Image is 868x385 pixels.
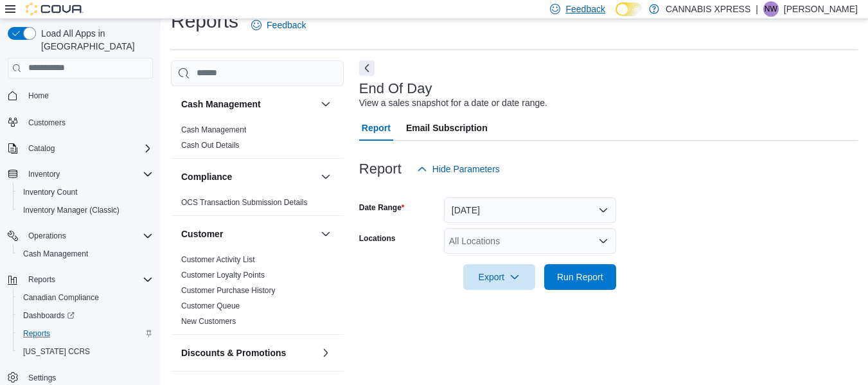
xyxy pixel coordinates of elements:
h3: Discounts & Promotions [181,346,286,359]
span: Home [28,91,49,101]
input: Dark Mode [616,3,642,16]
button: Home [3,86,158,105]
button: Canadian Compliance [13,289,158,307]
span: Hide Parameters [432,163,500,175]
button: Cash Management [318,96,333,112]
span: Reports [23,272,153,287]
label: Locations [359,233,396,244]
a: Inventory Manager (Classic) [18,202,125,218]
a: Customers [23,115,71,130]
button: Inventory [23,166,65,182]
span: Customer Activity List [181,255,255,265]
a: Customer Queue [181,301,240,310]
span: Reports [18,326,153,341]
div: Cash Management [171,122,344,158]
span: Run Report [557,271,603,283]
h3: End Of Day [359,81,432,96]
span: Inventory [28,169,60,179]
span: Dashboards [18,308,153,323]
span: New Customers [181,316,236,327]
p: CANNABIS XPRESS [666,1,750,17]
h3: Customer [181,228,223,240]
span: Customer Queue [181,301,240,311]
a: Cash Management [181,125,246,134]
button: Operations [23,228,71,244]
span: Inventory Manager (Classic) [23,205,120,215]
a: [US_STATE] CCRS [18,344,95,359]
a: Customer Activity List [181,255,255,264]
h1: Reports [171,8,238,34]
span: Inventory Count [23,187,78,197]
button: Compliance [181,170,315,183]
span: Cash Management [23,249,88,259]
p: [PERSON_NAME] [784,1,858,17]
button: Operations [3,227,158,245]
button: Reports [23,272,60,287]
button: Export [463,264,535,290]
span: Operations [23,228,153,244]
span: Washington CCRS [18,344,153,359]
span: Email Subscription [406,115,488,141]
span: Home [23,87,153,103]
button: Inventory [3,165,158,183]
span: Feedback [565,3,605,15]
button: Discounts & Promotions [318,345,333,361]
span: Customers [28,118,66,128]
div: Nathan Wilson [763,1,779,17]
span: Canadian Compliance [23,292,99,303]
button: Inventory Count [13,183,158,201]
span: Load All Apps in [GEOGRAPHIC_DATA] [36,27,153,53]
p: | [756,1,758,17]
span: Cash Out Details [181,140,240,150]
button: [DATE] [444,197,616,223]
button: Discounts & Promotions [181,346,315,359]
span: Canadian Compliance [18,290,153,305]
a: Dashboards [18,308,80,323]
button: Hide Parameters [412,156,505,182]
button: Customers [3,112,158,131]
a: OCS Transaction Submission Details [181,198,308,207]
button: [US_STATE] CCRS [13,343,158,361]
button: Catalog [23,141,60,156]
a: Feedback [246,12,311,38]
button: Cash Management [181,98,315,111]
span: Customers [23,114,153,130]
a: Home [23,88,54,103]
a: Cash Out Details [181,141,240,150]
span: Dashboards [23,310,75,321]
span: Customer Purchase History [181,285,276,296]
button: Compliance [318,169,333,184]
div: Compliance [171,195,344,215]
a: New Customers [181,317,236,326]
span: Report [362,115,391,141]
a: Customer Loyalty Points [181,271,265,280]
div: Customer [171,252,344,334]
span: Export [471,264,527,290]
h3: Cash Management [181,98,261,111]
button: Reports [13,325,158,343]
span: OCS Transaction Submission Details [181,197,308,208]
h3: Report [359,161,402,177]
span: Reports [28,274,55,285]
a: Inventory Count [18,184,83,200]
label: Date Range [359,202,405,213]
button: Next [359,60,375,76]
button: Run Report [544,264,616,290]
span: [US_STATE] CCRS [23,346,90,357]
img: Cova [26,3,84,15]
span: Customer Loyalty Points [181,270,265,280]
a: Cash Management [18,246,93,262]
a: Canadian Compliance [18,290,104,305]
span: Catalog [28,143,55,154]
div: View a sales snapshot for a date or date range. [359,96,547,110]
button: Cash Management [13,245,158,263]
span: NW [765,1,777,17]
button: Open list of options [598,236,608,246]
button: Customer [318,226,333,242]
button: Customer [181,228,315,240]
span: Cash Management [18,246,153,262]
span: Cash Management [181,125,246,135]
span: Dark Mode [616,16,616,17]
span: Settings [28,373,56,383]
button: Reports [3,271,158,289]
